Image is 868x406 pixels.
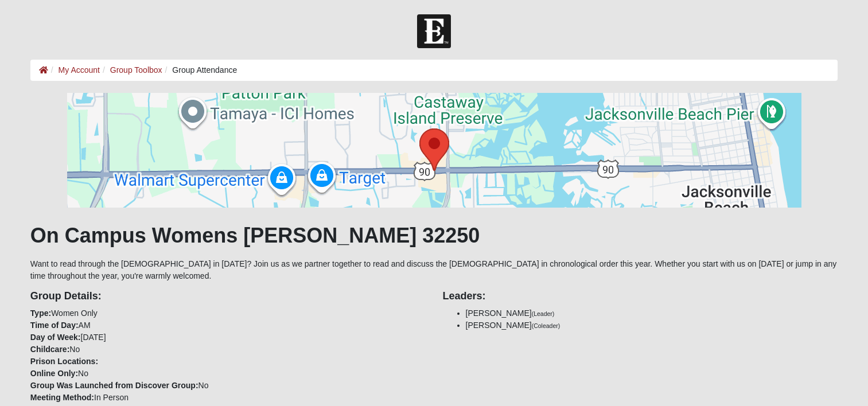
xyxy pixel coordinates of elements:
strong: Childcare: [30,345,69,354]
small: (Leader) [532,310,555,317]
h4: Group Details: [30,290,426,303]
li: [PERSON_NAME] [466,319,838,331]
strong: Type: [30,309,51,318]
h4: Leaders: [443,290,838,303]
a: My Account [59,65,100,75]
strong: Day of Week: [30,333,81,342]
strong: Online Only: [30,369,78,378]
h1: On Campus Womens [PERSON_NAME] 32250 [30,223,838,248]
small: (Coleader) [532,322,560,329]
strong: Prison Locations: [30,357,98,366]
li: Group Attendance [162,64,238,76]
strong: Time of Day: [30,321,79,330]
a: Group Toolbox [110,65,162,75]
img: Church of Eleven22 Logo [417,14,451,48]
strong: Group Was Launched from Discover Group: [30,381,198,390]
li: [PERSON_NAME] [466,307,838,319]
